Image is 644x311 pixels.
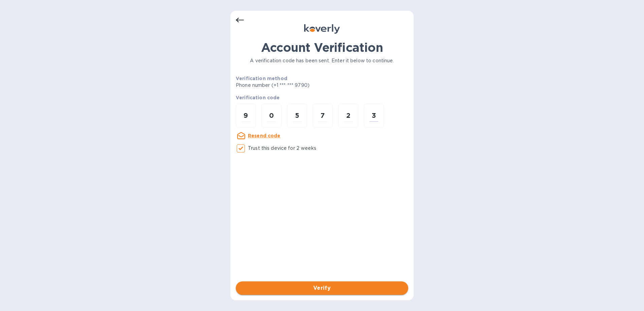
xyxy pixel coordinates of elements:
button: Verify [236,281,408,295]
p: Verification code [236,94,408,101]
p: Trust this device for 2 weeks [248,145,316,152]
span: Verify [241,284,403,292]
u: Resend code [248,133,281,138]
h1: Account Verification [236,40,408,55]
b: Verification method [236,76,287,81]
p: A verification code has been sent. Enter it below to continue. [236,57,408,64]
p: Phone number (+1 *** *** 9790) [236,82,361,89]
